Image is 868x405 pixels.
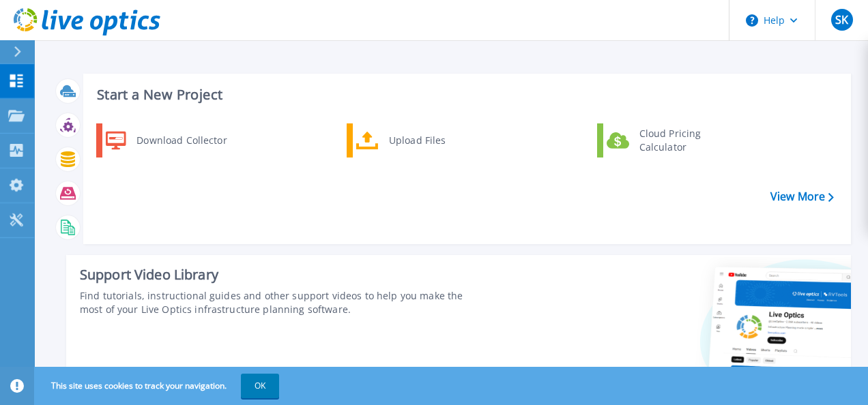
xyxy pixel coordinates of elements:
[80,289,488,316] div: Find tutorials, instructional guides and other support videos to help you make the most of your L...
[633,127,734,154] div: Cloud Pricing Calculator
[347,123,487,157] a: Upload Files
[382,127,483,154] div: Upload Files
[130,127,233,154] div: Download Collector
[597,123,737,157] a: Cloud Pricing Calculator
[96,123,236,157] a: Download Collector
[80,266,488,284] div: Support Video Library
[38,374,279,398] span: This site uses cookies to track your navigation.
[770,190,834,203] a: View More
[241,374,279,398] button: OK
[97,87,833,102] h3: Start a New Project
[835,14,848,25] span: SK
